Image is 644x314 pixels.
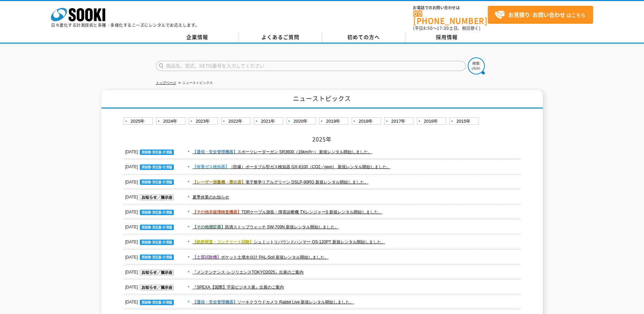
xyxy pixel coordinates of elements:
[192,225,225,229] span: 【その他測定器】
[140,179,174,185] img: 測量機・測定器・計測器
[413,25,480,31] span: (平日 ～ 土日、祝日除く)
[125,220,176,231] dt: [DATE]
[140,285,174,290] img: お知らせ
[125,234,176,246] dt: [DATE]
[192,270,303,275] a: 『メンテンナンス･レジリエンスTOKYO2025』出展のご案内
[192,164,390,169] a: 【有害ガス検知器】（防爆）ポータブル型ガス検知器 GX-6100（CO2／ppm） 新規レンタル開始しました。
[192,300,354,304] a: 【通信・安全管理機器】ソーキクラウドカメラ Rabbit Live 新規レンタル開始しました。
[140,255,174,260] img: 測量機・測定器・計測器
[124,117,154,126] a: 2025年
[488,6,593,24] a: お見積り･お問い合わせはこちら
[125,144,176,156] dt: [DATE]
[417,117,448,126] a: 2016年
[51,23,200,27] p: 日々進化する計測技術と多種・多様化するニーズにレンタルでお応えします。
[192,195,229,199] a: 夏季休業のお知らせ
[125,205,176,216] dt: [DATE]
[192,180,368,185] a: 【レーザー測量機・墨出器】電子整準リアルグリーン DSLP-90RG 新規レンタル開始しました。
[192,164,229,169] span: 【有害ガス検知器】
[319,117,350,126] a: 2019年
[124,136,521,143] h2: 2025年
[125,265,176,276] dt: [DATE]
[140,150,174,155] img: 測量機・測定器・計測器
[352,117,383,126] a: 2018年
[192,240,254,244] span: 【鉄筋探査・コンクリート試験】
[125,190,176,201] dt: [DATE]
[156,32,239,42] a: 企業情報
[192,285,283,290] a: 『SPEXA【国際】宇宙ビジネス展』出展のご案内
[347,33,380,41] span: 初めての方へ
[140,195,174,200] img: お知らせ
[413,6,488,10] span: お電話でのお問い合わせは
[192,210,382,214] a: 【その他非破壊検査機器】TDRケーブル測長・障害診断機 TXレンジャーS 新規レンタル開始しました。
[102,90,543,109] h1: ニューストピックス
[125,159,176,171] dt: [DATE]
[125,295,176,306] dt: [DATE]
[508,11,565,19] strong: お見積り･お問い合わせ
[413,11,488,24] a: [PHONE_NUMBER]
[423,25,433,31] span: 8:50
[495,10,586,20] span: はこちら
[156,61,466,71] input: 商品名、型式、NETIS番号を入力してください
[192,150,237,154] span: 【通信・安全管理機器】
[125,280,176,291] dt: [DATE]
[405,32,489,42] a: 採用情報
[189,117,220,126] a: 2023年
[140,300,174,305] img: 測量機・測定器・計測器
[192,180,245,185] span: 【レーザー測量機・墨出器】
[140,164,174,170] img: 測量機・測定器・計測器
[156,81,176,85] a: トップページ
[468,57,485,74] img: btn_search.png
[287,117,317,126] a: 2020年
[140,240,174,245] img: 測量機・測定器・計測器
[192,225,339,229] a: 【その他測定器】防滴ストップウォッチ SW-709N 新規レンタル開始しました。
[221,117,252,126] a: 2022年
[192,240,385,244] a: 【鉄筋探査・コンクリート試験】シュミットリバウンドハンマー OS-120PT 新規レンタル開始しました。
[384,117,415,126] a: 2017年
[125,250,176,261] dt: [DATE]
[156,117,187,126] a: 2024年
[192,210,241,214] span: 【その他非破壊検査機器】
[192,150,372,154] a: 【通信・安全管理機器】スポーツレーダーガン SR3600（16km/h~） 新規レンタル開始しました。
[140,210,174,215] img: 測量機・測定器・計測器
[140,225,174,230] img: 測量機・測定器・計測器
[125,175,176,186] dt: [DATE]
[177,80,213,87] li: ニューストピックス
[254,117,285,126] a: 2021年
[239,32,322,42] a: よくあるご質問
[192,255,329,260] a: 【土質試験機】ポケット土壌水分計 PAL-Soil 新規レンタル開始しました。
[449,117,480,126] a: 2015年
[192,255,221,260] span: 【土質試験機】
[437,25,449,31] span: 17:30
[140,270,174,275] img: お知らせ
[192,300,237,304] span: 【通信・安全管理機器】
[322,32,405,42] a: 初めての方へ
